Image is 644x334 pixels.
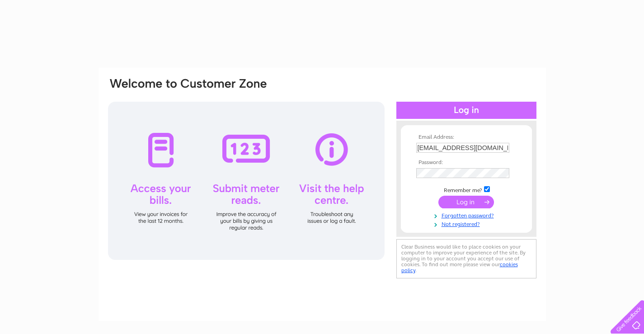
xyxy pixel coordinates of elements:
[438,196,494,208] input: Submit
[416,211,519,219] a: Forgotten password?
[414,160,519,166] th: Password:
[401,261,518,273] a: cookies policy
[414,134,519,141] th: Email Address:
[416,219,519,228] a: Not registered?
[396,239,536,278] div: Clear Business would like to place cookies on your computer to improve your experience of the sit...
[414,185,519,194] td: Remember me?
